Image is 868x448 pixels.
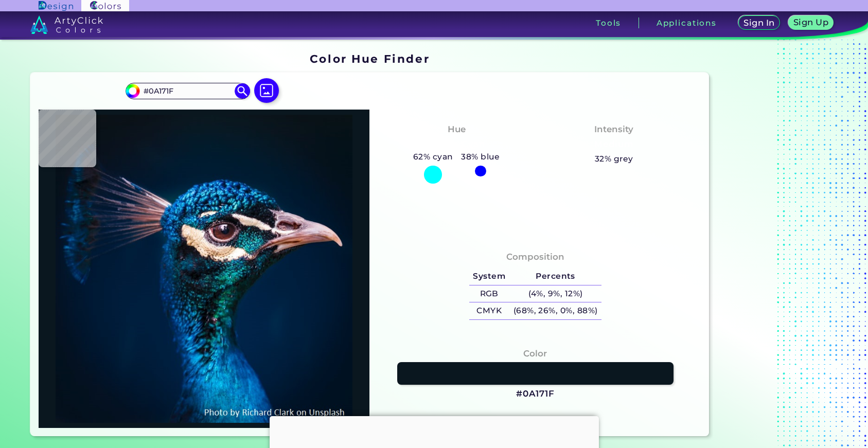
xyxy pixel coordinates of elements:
img: icon search [235,83,250,99]
h5: Sign Up [795,19,827,26]
h4: Composition [506,249,564,264]
h5: (68%, 26%, 0%, 88%) [509,302,601,319]
h5: Sign In [745,19,773,27]
a: Sign In [740,16,778,29]
img: ArtyClick Design logo [39,1,73,11]
h5: CMYK [469,302,509,319]
img: img_pavlin.jpg [44,115,365,423]
iframe: Advertisement [713,48,842,440]
a: Sign Up [790,16,831,29]
h4: Color [523,346,547,361]
h5: 38% blue [457,150,504,164]
h1: Color Hue Finder [310,51,430,66]
h5: Percents [509,268,601,285]
h3: Applications [657,19,717,27]
h4: Intensity [594,122,633,137]
input: type color.. [140,84,236,98]
h3: #0A171F [516,388,554,400]
h3: Bluish Cyan [423,138,490,151]
h5: 62% cyan [409,150,457,164]
h5: RGB [469,285,509,302]
h5: (4%, 9%, 12%) [509,285,601,302]
h5: System [469,268,509,285]
h4: Hue [448,122,466,137]
h3: Tools [596,19,621,27]
img: logo_artyclick_colors_white.svg [30,15,103,34]
h3: Medium [590,138,638,151]
img: icon picture [254,78,279,103]
h5: 32% grey [595,152,633,166]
